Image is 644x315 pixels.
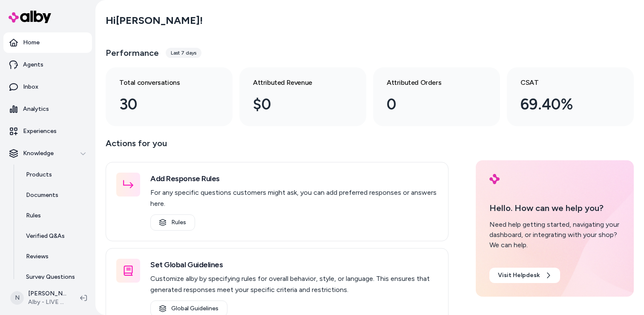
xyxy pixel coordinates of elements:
[106,14,203,27] h2: Hi [PERSON_NAME] !
[23,61,43,69] p: Agents
[106,67,233,126] a: Total conversations 30
[520,93,607,116] div: 69.40%
[17,205,92,226] a: Rules
[3,99,92,119] a: Analytics
[3,55,92,75] a: Agents
[106,47,159,59] h3: Performance
[23,38,40,47] p: Home
[5,284,73,312] button: N[PERSON_NAME]Alby - LIVE on [DOMAIN_NAME]
[150,214,195,231] a: Rules
[3,32,92,53] a: Home
[387,93,473,116] div: 0
[520,78,607,88] h3: CSAT
[489,174,500,184] img: alby Logo
[23,83,38,91] p: Inbox
[3,121,92,142] a: Experiences
[9,11,51,23] img: alby Logo
[23,127,57,136] p: Experiences
[507,67,634,126] a: CSAT 69.40%
[150,259,438,271] h3: Set Global Guidelines
[26,171,52,179] p: Products
[489,202,620,214] p: Hello. How can we help you?
[3,143,92,164] button: Knowledge
[387,78,473,88] h3: Attributed Orders
[373,67,500,126] a: Attributed Orders 0
[23,149,54,158] p: Knowledge
[119,78,205,88] h3: Total conversations
[26,211,41,220] p: Rules
[28,289,66,298] p: [PERSON_NAME]
[17,267,92,287] a: Survey Questions
[166,48,201,58] div: Last 7 days
[150,187,438,209] p: For any specific questions customers might ask, you can add preferred responses or answers here.
[253,78,339,88] h3: Attributed Revenue
[119,93,205,116] div: 30
[28,298,66,306] span: Alby - LIVE on [DOMAIN_NAME]
[253,93,339,116] div: $0
[26,232,65,240] p: Verified Q&As
[17,246,92,267] a: Reviews
[17,226,92,246] a: Verified Q&As
[150,173,438,185] h3: Add Response Rules
[10,291,24,305] span: N
[489,268,560,283] a: Visit Helpdesk
[239,67,366,126] a: Attributed Revenue $0
[3,77,92,97] a: Inbox
[150,273,438,295] p: Customize alby by specifying rules for overall behavior, style, or language. This ensures that ge...
[489,220,620,250] div: Need help getting started, navigating your dashboard, or integrating with your shop? We can help.
[17,165,92,185] a: Products
[26,252,49,261] p: Reviews
[17,185,92,205] a: Documents
[106,136,448,157] p: Actions for you
[23,105,49,113] p: Analytics
[26,191,58,199] p: Documents
[26,273,75,281] p: Survey Questions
